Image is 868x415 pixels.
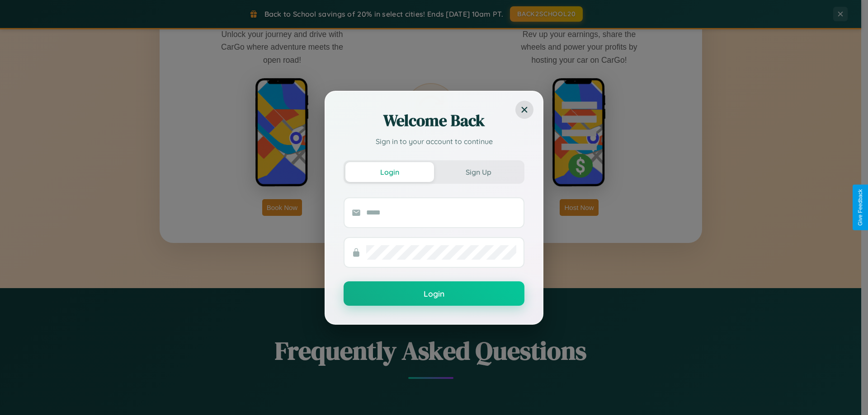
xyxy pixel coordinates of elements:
button: Login [344,281,524,306]
h2: Welcome Back [344,110,524,131]
button: Login [345,162,434,182]
div: Give Feedback [857,189,863,226]
button: Sign Up [434,162,523,182]
p: Sign in to your account to continue [344,136,524,147]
